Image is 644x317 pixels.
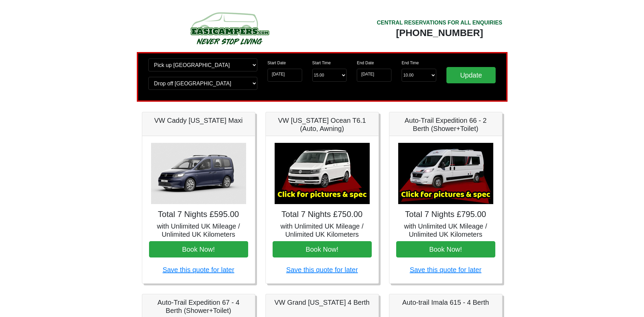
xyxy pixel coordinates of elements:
[149,298,248,315] h5: Auto-Trail Expedition 67 - 4 Berth (Shower+Toilet)
[268,60,286,66] label: Start Date
[273,210,372,219] h4: Total 7 Nights £750.00
[149,116,248,124] h5: VW Caddy [US_STATE] Maxi
[402,60,419,66] label: End Time
[273,222,372,238] h5: with Unlimited UK Mileage / Unlimited UK Kilometers
[273,116,372,133] h5: VW [US_STATE] Ocean T6.1 (Auto, Awning)
[396,210,495,219] h4: Total 7 Nights £795.00
[396,298,495,306] h5: Auto-trail Imala 615 - 4 Berth
[286,266,358,273] a: Save this quote for later
[357,69,391,82] input: Return Date
[396,116,495,133] h5: Auto-Trail Expedition 66 - 2 Berth (Shower+Toilet)
[149,241,248,257] button: Book Now!
[410,266,481,273] a: Save this quote for later
[273,298,372,306] h5: VW Grand [US_STATE] 4 Berth
[396,241,495,257] button: Book Now!
[273,241,372,257] button: Book Now!
[149,210,248,219] h4: Total 7 Nights £595.00
[151,143,246,204] img: VW Caddy California Maxi
[163,266,234,273] a: Save this quote for later
[446,67,496,83] input: Update
[312,60,331,66] label: Start Time
[377,27,502,39] div: [PHONE_NUMBER]
[377,19,502,27] div: CENTRAL RESERVATIONS FOR ALL ENQUIRIES
[268,69,302,82] input: Start Date
[398,143,493,204] img: Auto-Trail Expedition 66 - 2 Berth (Shower+Toilet)
[357,60,374,66] label: End Date
[396,222,495,238] h5: with Unlimited UK Mileage / Unlimited UK Kilometers
[165,10,294,47] img: campers-checkout-logo.png
[275,143,370,204] img: VW California Ocean T6.1 (Auto, Awning)
[149,222,248,238] h5: with Unlimited UK Mileage / Unlimited UK Kilometers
